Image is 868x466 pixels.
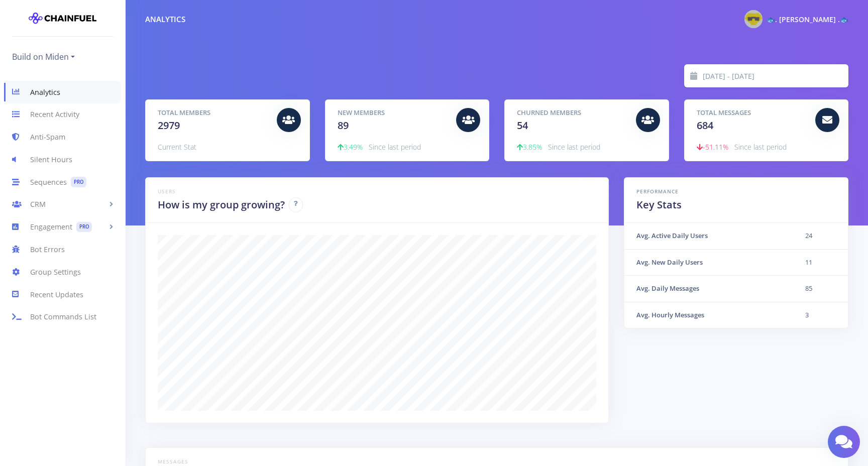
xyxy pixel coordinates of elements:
[29,8,96,28] img: chainfuel-logo
[548,142,600,152] span: Since last period
[338,119,349,132] span: 89
[4,81,121,103] a: Analytics
[697,142,728,152] span: -51.11%
[158,108,269,118] h5: Total Members
[736,8,848,30] a: @gaylordwarner Photo 🐟. [PERSON_NAME] .🐟
[158,119,180,132] span: 2979
[793,223,848,249] td: 24
[636,197,836,212] h2: Key Stats
[71,177,86,187] span: PRO
[517,108,628,118] h5: Churned Members
[145,14,185,25] div: Analytics
[158,142,196,152] span: Current Stat
[369,142,421,152] span: Since last period
[697,108,808,118] h5: Total Messages
[793,276,848,302] td: 85
[158,458,836,465] h6: Messages
[517,119,528,132] span: 54
[793,302,848,328] td: 3
[338,142,363,152] span: 3.49%
[76,222,92,232] span: PRO
[793,249,848,276] td: 11
[636,188,836,195] h6: Performance
[624,223,793,249] th: Avg. Active Daily Users
[12,49,75,65] a: Build on Miden
[158,188,596,195] h6: Users
[624,302,793,328] th: Avg. Hourly Messages
[744,10,763,28] img: @gaylordwarner Photo
[734,142,787,152] span: Since last period
[338,108,449,118] h5: New Members
[624,276,793,302] th: Avg. Daily Messages
[158,197,285,212] h2: How is my group growing?
[697,119,713,132] span: 684
[624,249,793,276] th: Avg. New Daily Users
[517,142,542,152] span: 3.85%
[767,15,848,24] span: 🐟. [PERSON_NAME] .🐟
